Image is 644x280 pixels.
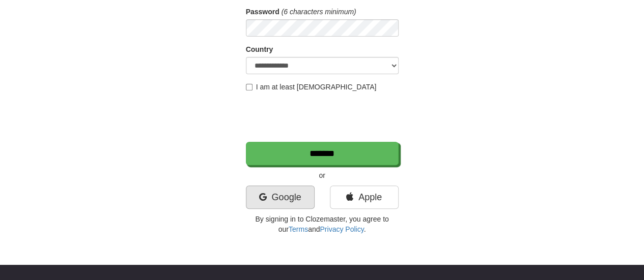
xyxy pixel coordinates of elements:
label: I am at least [DEMOGRAPHIC_DATA] [246,82,377,92]
a: Apple [330,185,399,209]
a: Privacy Policy [320,225,363,233]
p: or [246,170,399,180]
label: Password [246,7,279,17]
a: Terms [289,225,308,233]
p: By signing in to Clozemaster, you agree to our and . [246,214,399,234]
iframe: reCAPTCHA [246,97,401,137]
label: Country [246,44,273,54]
em: (6 characters minimum) [282,8,356,16]
a: Google [246,185,315,209]
input: I am at least [DEMOGRAPHIC_DATA] [246,84,253,90]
